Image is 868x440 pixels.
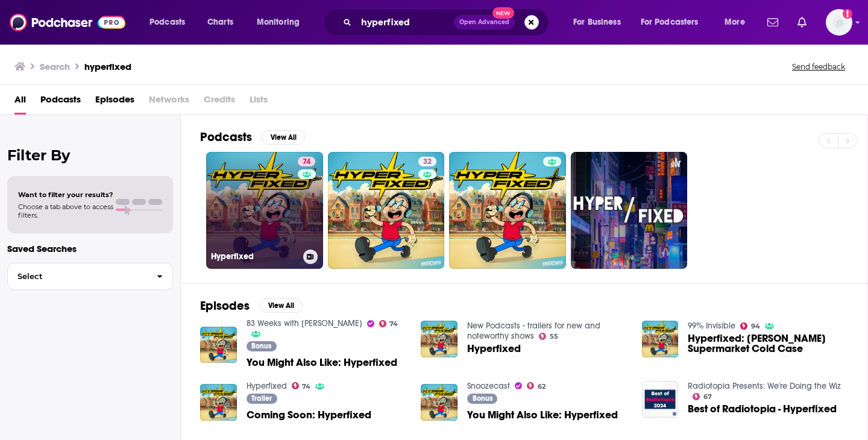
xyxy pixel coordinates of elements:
[200,384,237,421] img: Coming Soon: Hyperfixed
[18,203,113,219] span: Choose a tab above to access filters.
[826,9,852,36] img: User Profile
[14,90,26,115] a: All
[149,14,185,31] span: Podcasts
[262,130,305,145] button: View All
[467,410,618,420] a: You Might Also Like: Hyperfixed
[7,263,173,290] button: Select
[527,382,546,389] a: 62
[247,410,371,420] a: Coming Soon: Hyperfixed
[751,324,760,329] span: 94
[565,13,636,32] button: open menu
[259,298,303,313] button: View All
[826,9,852,36] button: Show profile menu
[250,90,268,115] span: Lists
[18,190,113,199] span: Want to filter your results?
[467,321,600,341] a: New Podcasts - trailers for new and noteworthy shows
[641,14,699,31] span: For Podcasters
[688,333,848,354] a: Hyperfixed: Dylan's Supermarket Cold Case
[418,157,436,166] a: 32
[204,90,235,115] span: Credits
[200,130,252,145] h2: Podcasts
[788,61,849,72] button: Send feedback
[292,382,311,389] a: 74
[467,344,521,354] a: Hyperfixed
[793,12,811,33] a: Show notifications dropdown
[539,333,558,340] a: 55
[40,90,81,115] a: Podcasts
[298,157,315,166] a: 74
[251,395,272,402] span: Trailer
[538,384,546,389] span: 62
[200,298,303,313] a: EpisodesView All
[7,243,173,254] p: Saved Searches
[40,61,70,72] h3: Search
[200,298,250,313] h2: Episodes
[207,14,233,31] span: Charts
[763,12,783,33] a: Show notifications dropdown
[421,384,458,421] img: You Might Also Like: Hyperfixed
[141,13,201,32] button: open menu
[7,146,173,164] h2: Filter By
[257,14,300,31] span: Monitoring
[251,342,271,350] span: Bonus
[550,334,558,339] span: 55
[642,321,679,357] img: Hyperfixed: Dylan's Supermarket Cold Case
[335,8,561,36] div: Search podcasts, credits, & more...
[95,90,134,115] a: Episodes
[84,61,131,72] h3: hyperfixed
[459,19,509,25] span: Open Advanced
[356,13,454,32] input: Search podcasts, credits, & more...
[211,251,298,262] h3: Hyperfixed
[642,381,679,418] img: Best of Radiotopia - Hyperfixed
[725,14,745,31] span: More
[454,15,515,30] button: Open AdvancedNew
[206,152,323,269] a: 74Hyperfixed
[688,321,735,331] a: 99% Invisible
[740,322,760,330] a: 94
[473,395,492,402] span: Bonus
[688,381,841,391] a: Radiotopia Presents: We're Doing the Wiz
[10,11,125,34] img: Podchaser - Follow, Share and Rate Podcasts
[247,381,287,391] a: Hyperfixed
[843,9,852,19] svg: Add a profile image
[149,90,189,115] span: Networks
[200,130,305,145] a: PodcastsView All
[467,381,510,391] a: Snoozecast
[200,13,241,32] a: Charts
[303,156,310,168] span: 74
[423,156,432,168] span: 32
[328,152,445,269] a: 32
[421,321,458,357] img: Hyperfixed
[693,393,712,400] a: 67
[716,13,760,32] button: open menu
[247,318,362,328] a: 83 Weeks with Eric Bischoff
[200,327,237,363] img: You Might Also Like: Hyperfixed
[826,9,852,36] span: Logged in as paige.thornton
[573,14,621,31] span: For Business
[633,13,716,32] button: open menu
[379,320,398,327] a: 74
[703,394,712,400] span: 67
[688,333,848,354] span: Hyperfixed: [PERSON_NAME] Supermarket Cold Case
[247,357,397,368] a: You Might Also Like: Hyperfixed
[302,384,310,389] span: 74
[8,272,147,280] span: Select
[492,7,514,19] span: New
[389,321,398,327] span: 74
[688,404,837,414] a: Best of Radiotopia - Hyperfixed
